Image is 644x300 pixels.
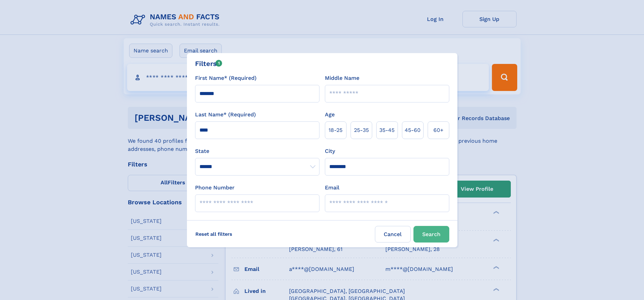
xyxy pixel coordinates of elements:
label: State [195,147,319,155]
label: Reset all filters [191,226,237,242]
label: Phone Number [195,184,235,192]
label: City [325,147,335,155]
label: Email [325,184,339,192]
span: 45‑60 [405,126,421,134]
label: Age [325,111,335,119]
span: 60+ [433,126,444,134]
label: Cancel [375,226,411,243]
button: Search [413,226,449,243]
span: 18‑25 [329,126,342,134]
label: Middle Name [325,74,359,82]
span: 35‑45 [379,126,395,134]
label: Last Name* (Required) [195,111,256,119]
label: First Name* (Required) [195,74,257,82]
div: Filters [195,59,222,69]
span: 25‑35 [354,126,369,134]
